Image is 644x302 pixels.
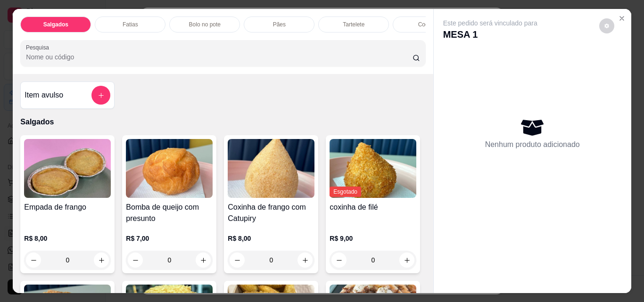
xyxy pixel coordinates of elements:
button: decrease-product-quantity [128,253,143,268]
button: decrease-product-quantity [599,18,614,33]
button: increase-product-quantity [399,253,414,268]
p: Tartelete [343,21,364,28]
input: Pesquisa [26,52,413,62]
img: product-image [24,139,111,198]
label: Pesquisa [26,43,52,51]
button: increase-product-quantity [196,253,211,268]
p: Fatias [123,21,138,28]
span: Esgotado [330,187,361,197]
p: Pães [273,21,286,28]
h4: Bomba de queijo com presunto [126,202,213,224]
h4: Empada de frango [24,202,111,213]
p: R$ 7,00 [126,234,213,243]
img: product-image [228,139,314,198]
p: R$ 9,00 [330,234,416,243]
p: Salgados [43,21,68,28]
h4: Item avulso [25,90,63,101]
p: R$ 8,00 [228,234,314,243]
button: Close [614,11,629,26]
p: MESA 1 [443,28,537,41]
button: add-separate-item [91,86,110,105]
button: decrease-product-quantity [230,253,245,268]
button: increase-product-quantity [94,253,109,268]
h4: Coxinha de frango com Catupiry [228,202,314,224]
button: decrease-product-quantity [331,253,347,268]
p: Este pedido será vinculado para [443,18,537,28]
button: increase-product-quantity [297,253,313,268]
img: product-image [330,139,416,198]
p: R$ 8,00 [24,234,111,243]
p: Nenhum produto adicionado [485,139,580,150]
p: Cookies [418,21,438,28]
button: decrease-product-quantity [26,253,41,268]
img: product-image [126,139,213,198]
p: Bolo no pote [189,21,221,28]
h4: coxinha de filé [330,202,416,213]
p: Salgados [20,116,425,128]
